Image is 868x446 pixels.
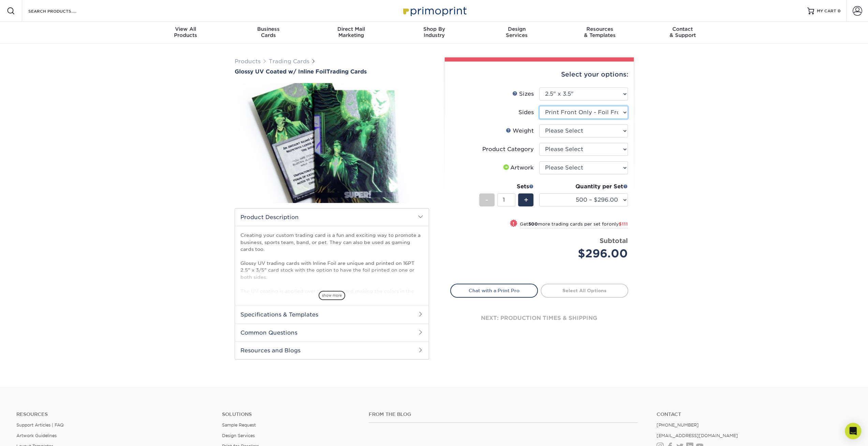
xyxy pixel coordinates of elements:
[310,26,393,38] div: Marketing
[235,306,429,323] h2: Specifications & Templates
[541,284,628,297] a: Select All Options
[475,26,558,38] div: Services
[235,341,429,359] h2: Resources and Blogs
[16,411,212,417] h4: Resources
[240,232,423,308] p: Creating your custom trading card is a fun and exciting way to promote a business, sports team, b...
[506,127,534,135] div: Weight
[393,26,475,32] span: Shop By
[28,7,94,15] input: SEARCH PRODUCTS.....
[641,22,724,44] a: Contact& Support
[475,26,558,32] span: Design
[227,26,310,38] div: Cards
[482,145,534,153] div: Product Category
[450,62,628,87] div: Select your options:
[520,221,628,228] small: Get more trading cards per set for
[227,22,310,44] a: BusinessCards
[235,208,429,226] h2: Product Description
[222,433,255,438] a: Design Services
[641,26,724,32] span: Contact
[235,68,326,75] span: Glossy UV Coated w/ Inline Foil
[845,423,861,439] div: Open Intercom Messenger
[518,108,534,117] div: Sides
[144,26,227,32] span: View All
[558,26,641,32] span: Resources
[450,284,538,297] a: Chat with a Print Pro
[485,195,488,205] span: -
[319,291,345,300] span: show more
[400,3,468,18] img: Primoprint
[269,58,309,65] a: Trading Cards
[369,411,638,417] h4: From the Blog
[558,22,641,44] a: Resources& Templates
[817,8,836,14] span: MY CART
[222,422,256,428] a: Sample Request
[475,22,558,44] a: DesignServices
[544,245,628,262] div: $296.00
[479,183,534,191] div: Sets
[310,26,393,32] span: Direct Mail
[641,26,724,38] div: & Support
[235,68,429,75] a: Glossy UV Coated w/ Inline FoilTrading Cards
[512,90,534,98] div: Sizes
[235,76,429,210] img: Glossy UV Coated w/ Inline Foil 01
[502,164,534,172] div: Artwork
[619,221,628,227] span: $111
[600,237,628,244] strong: Subtotal
[393,26,475,38] div: Industry
[235,324,429,341] h2: Common Questions
[16,422,64,428] a: Support Articles | FAQ
[539,183,628,191] div: Quantity per Set
[656,422,698,428] a: [PHONE_NUMBER]
[656,433,738,438] a: [EMAIL_ADDRESS][DOMAIN_NAME]
[227,26,310,32] span: Business
[524,195,528,205] span: +
[310,22,393,44] a: Direct MailMarketing
[16,433,57,438] a: Artwork Guidelines
[235,58,261,65] a: Products
[609,221,628,227] span: only
[393,22,475,44] a: Shop ByIndustry
[656,411,852,417] a: Contact
[513,220,514,227] span: !
[144,22,227,44] a: View AllProducts
[558,26,641,38] div: & Templates
[235,68,429,75] h1: Trading Cards
[528,221,538,227] strong: 500
[222,411,358,417] h4: Solutions
[144,26,227,38] div: Products
[450,298,628,339] div: next: production times & shipping
[838,9,841,13] span: 0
